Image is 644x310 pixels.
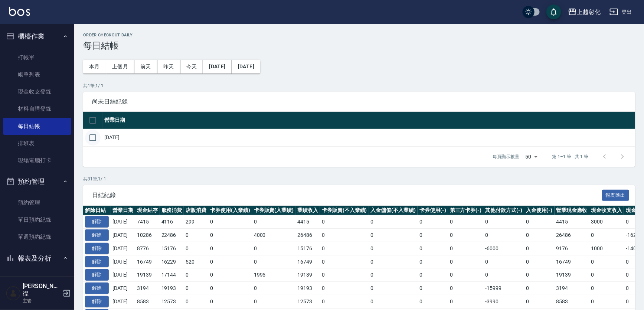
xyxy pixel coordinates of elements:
a: 排班表 [3,135,71,152]
button: 報表匯出 [602,190,630,201]
td: -15999 [483,282,524,295]
td: 0 [524,229,555,242]
td: 8583 [555,295,589,308]
td: 0 [448,255,484,268]
a: 報表匯出 [602,191,630,198]
a: 打帳單 [3,49,71,66]
td: 16229 [160,255,184,268]
td: -3990 [483,295,524,308]
button: 登出 [607,5,635,19]
td: 0 [369,282,418,295]
td: 12573 [295,295,320,308]
th: 入金使用(-) [524,206,555,215]
td: 0 [418,282,448,295]
button: 上個月 [106,60,134,74]
td: 8776 [135,242,160,255]
td: 0 [524,215,555,229]
a: 單週預約紀錄 [3,228,71,245]
button: 上越彰化 [565,4,604,20]
a: 報表目錄 [3,271,71,288]
td: 0 [320,255,369,268]
td: 0 [320,282,369,295]
td: 0 [483,229,524,242]
th: 第三方卡券(-) [448,206,484,215]
td: 0 [252,282,296,295]
button: 解除 [85,269,109,281]
td: 1000 [589,242,624,255]
td: 22486 [160,229,184,242]
th: 其他付款方式(-) [483,206,524,215]
h5: [PERSON_NAME]徨 [23,283,61,297]
td: 0 [252,215,296,229]
img: Logo [9,7,30,16]
td: 0 [524,242,555,255]
td: 0 [418,242,448,255]
button: 前天 [134,60,157,74]
td: 4415 [555,215,589,229]
button: 今天 [180,60,203,74]
td: 0 [524,282,555,295]
th: 入金儲值(不入業績) [369,206,418,215]
p: 每頁顯示數量 [493,153,520,160]
th: 業績收入 [295,206,320,215]
td: 0 [589,282,624,295]
a: 現場電腦打卡 [3,152,71,169]
button: 本月 [83,60,106,74]
td: 0 [448,268,484,282]
td: 0 [448,229,484,242]
a: 帳單列表 [3,66,71,83]
td: 0 [589,268,624,282]
td: 4000 [252,229,296,242]
td: 19139 [135,268,160,282]
td: [DATE] [111,268,135,282]
td: [DATE] [111,282,135,295]
th: 解除日結 [83,206,111,215]
button: 櫃檯作業 [3,27,71,46]
td: 0 [320,295,369,308]
img: Person [6,286,21,301]
td: 3000 [589,215,624,229]
td: -6000 [483,242,524,255]
td: 0 [208,268,252,282]
th: 卡券使用(入業績) [208,206,252,215]
td: 19193 [295,282,320,295]
td: 0 [483,268,524,282]
td: 9176 [555,242,589,255]
td: 4415 [295,215,320,229]
td: 0 [208,255,252,268]
th: 現金結存 [135,206,160,215]
td: 0 [184,282,208,295]
td: 0 [320,268,369,282]
td: 0 [208,282,252,295]
td: 19139 [295,268,320,282]
div: 上越彰化 [577,7,601,17]
td: 0 [483,215,524,229]
td: 0 [483,255,524,268]
a: 現金收支登錄 [3,83,71,100]
button: 解除 [85,216,109,228]
th: 營業日期 [111,206,135,215]
td: 16749 [555,255,589,268]
td: [DATE] [111,215,135,229]
td: 0 [369,242,418,255]
td: 19139 [555,268,589,282]
td: 0 [418,215,448,229]
td: 0 [369,215,418,229]
td: 0 [369,229,418,242]
td: [DATE] [102,129,635,146]
p: 共 1 筆, 1 / 1 [83,82,635,89]
td: 15176 [295,242,320,255]
td: 0 [184,295,208,308]
div: 50 [523,147,540,167]
td: 0 [418,229,448,242]
td: 0 [320,242,369,255]
td: 0 [184,242,208,255]
td: 0 [320,215,369,229]
th: 卡券使用(-) [418,206,448,215]
td: 3194 [555,282,589,295]
td: 0 [589,229,624,242]
td: 7415 [135,215,160,229]
button: 昨天 [157,60,180,74]
th: 營業現金應收 [555,206,589,215]
a: 材料自購登錄 [3,100,71,117]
